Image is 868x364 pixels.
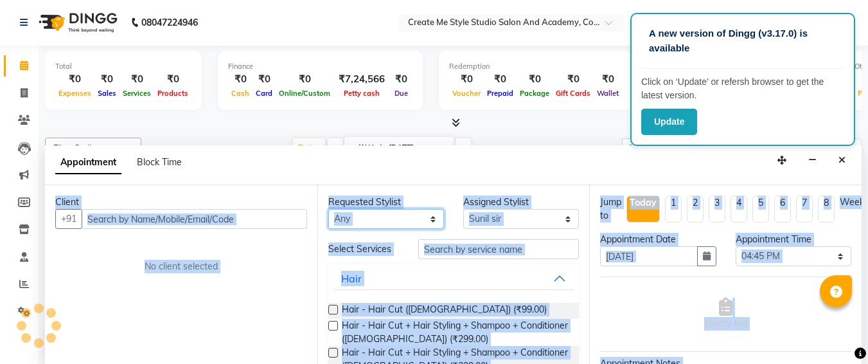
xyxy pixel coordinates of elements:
[600,233,716,246] div: Appointment Date
[328,196,444,209] div: Requested Stylist
[82,209,307,229] input: Search by Name/Mobile/Email/Code
[228,89,252,98] span: Cash
[484,72,517,87] div: ₹0
[293,138,325,158] span: Today
[600,196,621,223] div: Jump to
[55,209,82,229] button: +91
[517,89,553,98] span: Package
[463,196,579,209] div: Assigned Stylist
[342,319,569,346] span: Hair - Hair Cut + Hair Styling + Shampoo + Conditioner ([DEMOGRAPHIC_DATA]) (₹299.00)
[391,89,411,98] span: Due
[94,72,120,87] div: ₹0
[687,196,704,223] li: 2
[252,89,276,98] span: Card
[449,72,484,87] div: ₹0
[641,75,844,102] p: Click on ‘Update’ or refersh browser to get the latest version.
[774,196,791,223] li: 6
[120,72,154,87] div: ₹0
[449,61,622,72] div: Redemption
[228,61,412,72] div: Finance
[342,303,547,319] span: Hair - Hair Cut ([DEMOGRAPHIC_DATA]) (₹99.00)
[622,138,734,158] input: Search Appointment
[385,139,449,158] input: 2025-09-03
[390,72,412,87] div: ₹0
[141,5,198,41] b: 08047224946
[341,89,383,98] span: Petty cash
[484,89,517,98] span: Prepaid
[33,5,121,41] img: logo
[600,246,697,266] input: yyyy-mm-dd
[154,89,191,98] span: Products
[53,143,98,153] span: Filter Stylist
[752,196,769,223] li: 5
[55,89,94,98] span: Expenses
[418,239,579,259] input: Search by service name
[55,196,307,209] div: Client
[276,72,333,87] div: ₹0
[665,196,682,223] li: 1
[736,233,851,246] div: Appointment Time
[449,89,484,98] span: Voucher
[641,109,697,135] button: Update
[649,26,837,55] p: A new version of Dingg (v3.17.0) is available
[704,298,747,331] span: Empty list
[276,89,333,98] span: Online/Custom
[55,61,191,72] div: Total
[55,151,121,174] span: Appointment
[833,150,851,170] button: Close
[120,89,154,98] span: Services
[137,156,182,168] span: Block Time
[553,72,594,87] div: ₹0
[594,89,622,98] span: Wallet
[517,72,553,87] div: ₹0
[94,89,120,98] span: Sales
[154,72,191,87] div: ₹0
[341,271,362,286] div: Hair
[630,196,657,210] div: Today
[319,242,409,256] div: Select Services
[55,72,94,87] div: ₹0
[796,196,813,223] li: 7
[553,89,594,98] span: Gift Cards
[709,196,725,223] li: 3
[333,267,574,290] button: Hair
[252,72,276,87] div: ₹0
[594,72,622,87] div: ₹0
[731,196,747,223] li: 4
[333,72,390,87] div: ₹7,24,566
[818,196,835,223] li: 8
[228,72,252,87] div: ₹0
[86,260,276,273] div: No client selected
[355,143,385,153] span: Wed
